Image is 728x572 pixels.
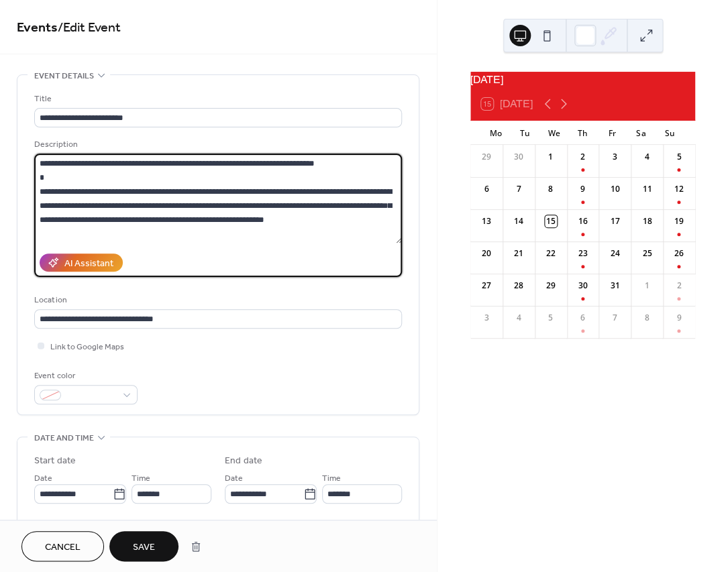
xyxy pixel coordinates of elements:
[545,183,557,195] div: 8
[539,121,568,145] div: We
[34,369,135,383] div: Event color
[40,253,123,272] button: AI Assistant
[132,471,150,485] span: Time
[480,280,492,292] div: 27
[641,247,653,260] div: 25
[576,215,588,227] div: 16
[34,454,76,468] div: Start date
[545,215,557,227] div: 15
[641,183,653,195] div: 11
[470,72,695,88] div: [DATE]
[673,247,685,260] div: 26
[576,312,588,324] div: 6
[673,215,685,227] div: 19
[480,183,492,195] div: 6
[513,215,525,227] div: 14
[545,312,557,324] div: 5
[17,15,58,41] a: Events
[64,257,113,271] div: AI Assistant
[626,121,655,145] div: Sa
[513,247,525,260] div: 21
[545,247,557,260] div: 22
[513,151,525,163] div: 30
[109,531,178,561] button: Save
[34,137,399,152] div: Description
[673,312,685,324] div: 9
[576,151,588,163] div: 2
[481,121,510,145] div: Mo
[641,312,653,324] div: 8
[480,247,492,260] div: 20
[34,431,94,445] span: Date and time
[133,540,155,555] span: Save
[673,151,685,163] div: 5
[225,454,262,468] div: End date
[609,312,621,324] div: 7
[480,215,492,227] div: 13
[34,69,94,83] span: Event details
[322,471,341,485] span: Time
[480,151,492,163] div: 29
[58,15,121,41] span: / Edit Event
[34,293,399,307] div: Location
[641,215,653,227] div: 18
[21,531,104,561] button: Cancel
[609,280,621,292] div: 31
[513,183,525,195] div: 7
[597,121,626,145] div: Fr
[609,151,621,163] div: 3
[510,121,539,145] div: Tu
[513,280,525,292] div: 28
[545,151,557,163] div: 1
[673,280,685,292] div: 2
[34,471,52,485] span: Date
[673,183,685,195] div: 12
[34,92,399,106] div: Title
[568,121,597,145] div: Th
[656,121,684,145] div: Su
[641,280,653,292] div: 1
[641,151,653,163] div: 4
[609,183,621,195] div: 10
[576,280,588,292] div: 30
[576,183,588,195] div: 9
[480,312,492,324] div: 3
[225,471,243,485] span: Date
[609,215,621,227] div: 17
[576,247,588,260] div: 23
[45,540,81,555] span: Cancel
[513,312,525,324] div: 4
[50,340,124,354] span: Link to Google Maps
[545,280,557,292] div: 29
[609,247,621,260] div: 24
